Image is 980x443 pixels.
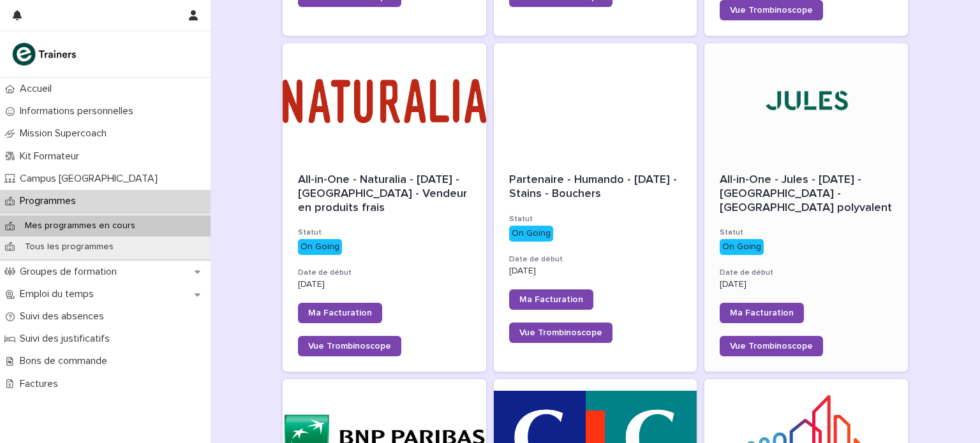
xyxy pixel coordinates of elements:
p: Mission Supercoach [15,127,117,140]
span: Partenaire - Humando - [DATE] - Stains - Bouchers [509,174,680,200]
p: Informations personnelles [15,105,144,117]
a: Ma Facturation [298,303,382,323]
span: Vue Trombinoscope [730,6,813,15]
h3: Statut [298,228,471,238]
p: Emploi du temps [15,288,104,300]
a: Vue Trombinoscope [509,323,612,343]
span: Ma Facturation [519,295,583,304]
a: Ma Facturation [509,289,593,310]
a: Vue Trombinoscope [720,336,823,356]
p: [DATE] [298,279,471,290]
a: All-in-One - Naturalia - [DATE] - [GEOGRAPHIC_DATA] - Vendeur en produits fraisStatutOn GoingDate... [283,43,486,372]
div: On Going [720,239,764,255]
p: [DATE] [720,279,893,290]
a: Partenaire - Humando - [DATE] - Stains - BouchersStatutOn GoingDate de début[DATE]Ma FacturationV... [494,43,697,372]
p: Bons de commande [15,355,117,367]
a: All-in-One - Jules - [DATE] - [GEOGRAPHIC_DATA] - [GEOGRAPHIC_DATA] polyvalentStatutOn GoingDate ... [704,43,908,372]
p: Suivi des absences [15,310,114,323]
a: Ma Facturation [720,303,804,323]
h3: Statut [509,214,682,224]
p: Suivi des justificatifs [15,333,120,345]
span: All-in-One - Naturalia - [DATE] - [GEOGRAPHIC_DATA] - Vendeur en produits frais [298,174,470,213]
span: Vue Trombinoscope [519,328,602,337]
span: Vue Trombinoscope [308,342,391,351]
p: Groupes de formation [15,266,127,278]
p: Factures [15,378,68,390]
h3: Date de début [509,254,682,265]
p: Mes programmes en cours [15,221,145,231]
h3: Statut [720,228,893,238]
span: All-in-One - Jules - [DATE] - [GEOGRAPHIC_DATA] - [GEOGRAPHIC_DATA] polyvalent [720,174,892,213]
span: Ma Facturation [308,309,372,317]
p: Accueil [15,83,62,95]
p: Kit Formateur [15,150,89,163]
p: Campus [GEOGRAPHIC_DATA] [15,173,168,185]
p: Tous les programmes [15,242,124,252]
div: On Going [298,239,342,255]
a: Vue Trombinoscope [298,336,401,356]
h3: Date de début [298,268,471,278]
span: Vue Trombinoscope [730,342,813,351]
h3: Date de début [720,268,893,278]
div: On Going [509,226,553,242]
span: Ma Facturation [730,309,794,317]
p: [DATE] [509,266,682,277]
img: K0CqGN7SDeD6s4JG8KQk [10,41,80,67]
p: Programmes [15,195,86,207]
